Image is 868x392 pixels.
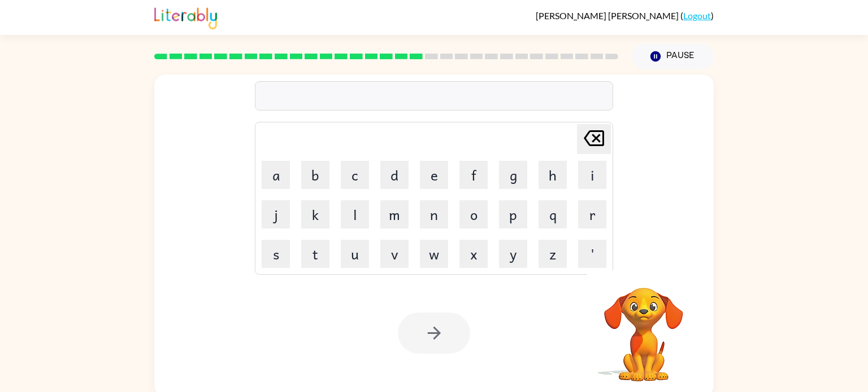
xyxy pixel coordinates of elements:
button: f [459,161,488,189]
button: j [262,200,290,228]
button: q [539,200,567,228]
button: y [499,240,527,268]
button: w [420,240,448,268]
button: n [420,200,448,228]
button: g [499,161,527,189]
button: c [341,161,369,189]
video: Your browser must support playing .mp4 files to use Literably. Please try using another browser. [587,270,700,383]
button: e [420,161,448,189]
button: m [380,200,409,228]
button: p [499,200,527,228]
button: k [301,200,329,228]
button: r [578,200,606,228]
button: u [341,240,369,268]
button: o [459,200,488,228]
button: a [262,161,290,189]
button: v [380,240,409,268]
button: z [539,240,567,268]
button: b [301,161,329,189]
span: [PERSON_NAME] [PERSON_NAME] [536,10,680,21]
button: l [341,200,369,228]
img: Literably [154,5,217,29]
button: Pause [632,43,714,69]
button: d [380,161,409,189]
button: h [539,161,567,189]
button: ' [578,240,606,268]
a: Logout [683,10,711,21]
button: i [578,161,606,189]
button: s [262,240,290,268]
button: t [301,240,329,268]
button: x [459,240,488,268]
div: ( ) [536,10,714,21]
